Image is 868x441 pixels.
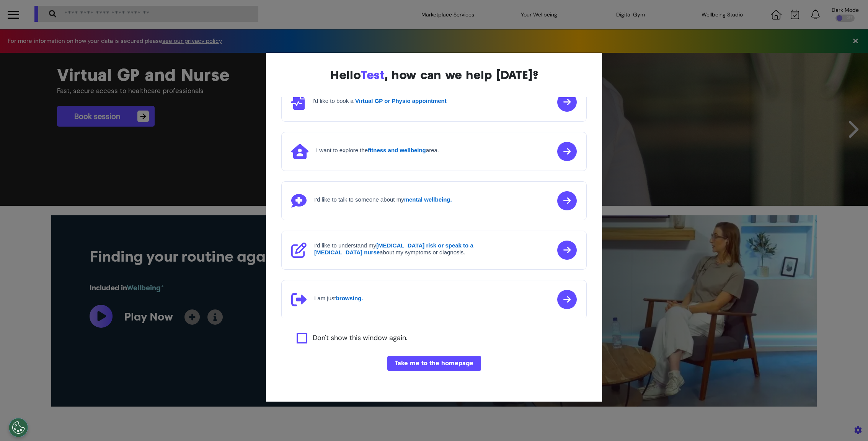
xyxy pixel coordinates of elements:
[314,196,452,203] h4: I'd like to talk to someone about my
[297,333,307,343] input: Agree to privacy policy
[316,147,439,154] h4: I want to explore the area.
[361,68,385,82] span: Test
[314,242,473,255] strong: [MEDICAL_DATA] risk or speak to a [MEDICAL_DATA] nurse
[314,242,498,256] h4: I'd like to understand my about my symptoms or diagnosis.
[281,68,587,82] div: Hello , how can we help [DATE]?
[355,98,447,104] strong: Virtual GP or Physio appointment
[314,295,363,302] h4: I am just
[313,333,408,343] label: Don't show this window again.
[368,147,426,153] strong: fitness and wellbeing
[336,295,363,301] strong: browsing.
[387,356,481,371] button: Take me to the homepage
[404,196,452,203] strong: mental wellbeing.
[9,418,28,437] button: Open Preferences
[312,98,447,104] h4: I'd like to book a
